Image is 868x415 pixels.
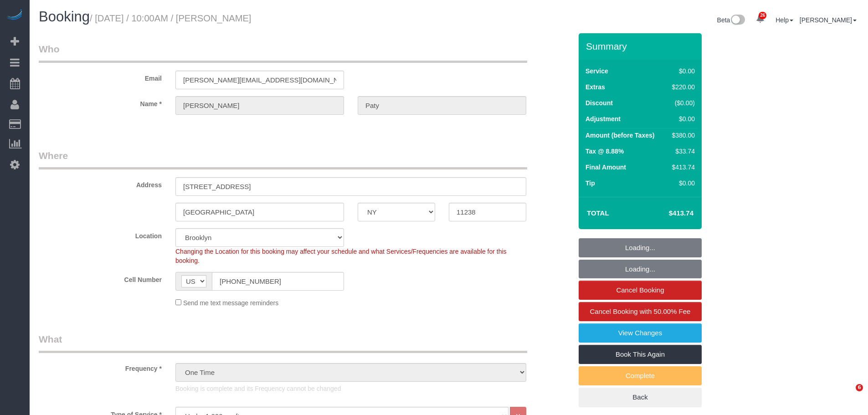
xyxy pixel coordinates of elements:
a: 26 [751,9,769,29]
input: City [175,203,344,221]
label: Cell Number [32,272,169,284]
div: $220.00 [668,82,695,92]
span: Send me text message reminders [183,299,278,307]
a: Help [776,16,793,24]
label: Adjustment [586,114,621,123]
h4: $413.74 [642,210,693,217]
p: Booking is complete and its Frequency cannot be changed [175,384,526,393]
label: Tax @ 8.88% [586,147,624,156]
span: 6 [856,384,863,391]
input: Cell Number [212,272,344,291]
a: Beta [717,16,745,24]
a: [PERSON_NAME] [800,16,857,24]
div: $0.00 [668,114,695,123]
a: Book This Again [579,345,702,364]
input: First Name [175,96,344,115]
div: $0.00 [668,179,695,188]
small: / [DATE] / 10:00AM / [PERSON_NAME] [90,13,251,23]
a: Cancel Booking with 50.00% Fee [579,302,702,321]
a: Cancel Booking [579,281,702,300]
label: Extras [586,82,605,92]
label: Email [32,71,169,83]
h3: Summary [586,41,697,51]
input: Email [175,71,344,89]
div: $33.74 [668,147,695,156]
div: $413.74 [668,163,695,172]
label: Discount [586,98,613,108]
input: Zip Code [449,203,526,221]
img: Automaid Logo [5,9,24,22]
label: Address [32,177,169,190]
iframe: Intercom live chat [837,384,859,406]
span: Changing the Location for this booking may affect your schedule and what Services/Frequencies are... [175,248,507,264]
label: Service [586,67,608,76]
label: Tip [586,179,595,188]
label: Final Amount [586,163,626,172]
div: $0.00 [668,67,695,76]
legend: Where [39,149,527,169]
label: Location [32,228,169,241]
span: 26 [759,12,766,19]
div: ($0.00) [668,98,695,108]
a: Back [579,388,702,407]
legend: What [39,333,527,353]
span: Cancel Booking with 50.00% Fee [590,307,691,315]
label: Frequency * [32,361,169,373]
strong: Total [587,209,609,217]
span: Booking [39,9,90,25]
img: New interface [730,15,745,26]
legend: Who [39,42,527,63]
label: Name * [32,96,169,108]
div: $380.00 [668,131,695,140]
input: Last Name [358,96,526,115]
a: View Changes [579,323,702,343]
label: Amount (before Taxes) [586,131,654,140]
